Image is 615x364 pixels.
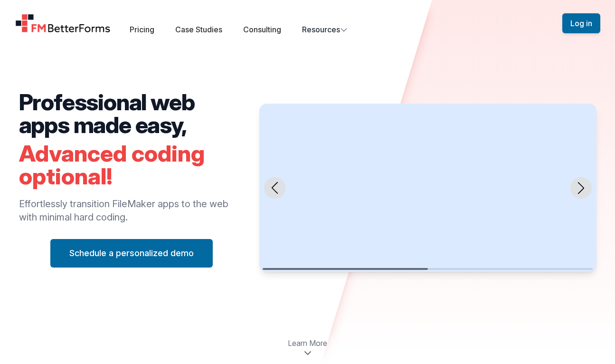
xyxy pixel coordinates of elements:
nav: Global [4,11,612,35]
span: Learn More [288,337,327,349]
button: Log in [562,13,600,33]
swiper-slide: 1 / 2 [259,104,596,272]
h2: Professional web apps made easy, [19,91,245,136]
a: Case Studies [175,25,222,34]
p: Effortlessly transition FileMaker apps to the web with minimal hard coding. [19,197,245,224]
a: Home [15,14,111,33]
button: Resources [302,24,348,35]
a: Pricing [130,25,154,34]
h2: Advanced coding optional! [19,142,245,188]
button: Schedule a personalized demo [50,239,213,268]
a: Consulting [243,25,281,34]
